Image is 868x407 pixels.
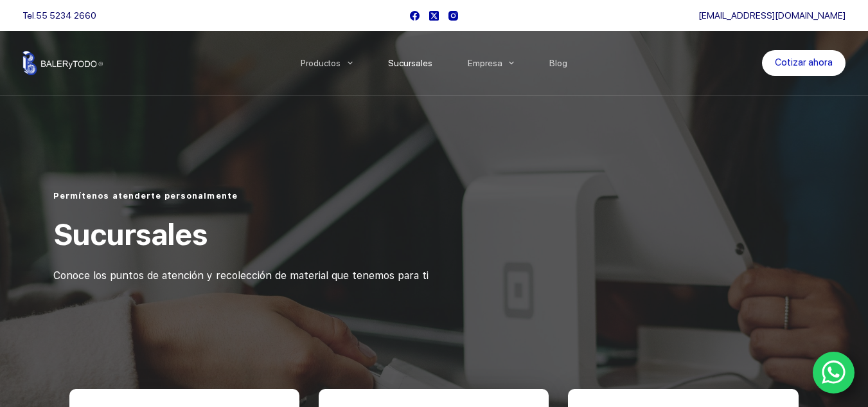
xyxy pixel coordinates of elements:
[53,217,208,252] span: Sucursales
[53,269,429,282] span: Conoce los puntos de atención y recolección de material que tenemos para ti
[22,51,103,75] img: Balerytodo
[429,11,439,21] a: X (Twitter)
[698,10,846,21] a: [EMAIL_ADDRESS][DOMAIN_NAME]
[813,352,855,394] a: WhatsApp
[410,11,420,21] a: Facebook
[448,11,458,21] a: Instagram
[762,50,846,76] a: Cotizar ahora
[36,10,96,21] a: 55 5234 2660
[22,10,96,21] span: Tel.
[53,191,238,201] span: Permítenos atenderte personalmente
[283,31,585,95] nav: Menu Principal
